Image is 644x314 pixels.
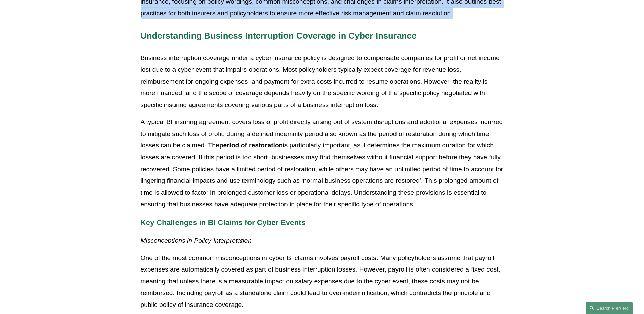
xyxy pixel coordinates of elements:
em: Misconceptions in Policy Interpretation [141,237,252,244]
strong: period of restoration [219,142,283,149]
strong: Key Challenges in BI Claims for Cyber Events [141,218,306,227]
span: Understanding Business Interruption Coverage in Cyber Insurance [141,31,417,40]
a: Search this site [586,302,633,314]
p: Business interruption coverage under a cyber insurance policy is designed to compensate companies... [141,52,504,111]
p: A typical BI insuring agreement covers loss of profit directly arising out of system disruptions ... [141,116,504,210]
p: One of the most common misconceptions in cyber BI claims involves payroll costs. Many policyholde... [141,252,504,311]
